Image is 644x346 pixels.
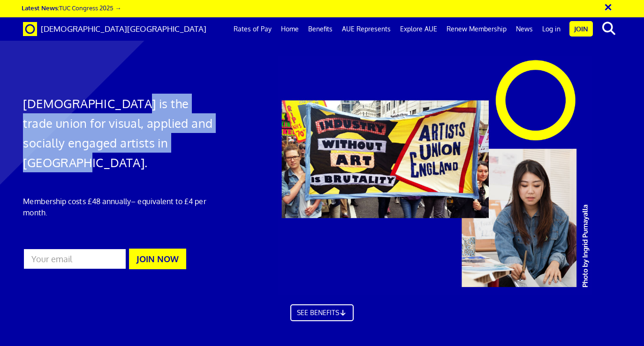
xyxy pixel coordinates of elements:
[129,249,186,269] button: JOIN NOW
[23,248,127,270] input: Your email
[22,4,59,12] strong: Latest News:
[538,17,565,41] a: Log in
[229,17,276,41] a: Rates of Pay
[290,304,354,321] a: SEE BENEFITS
[303,17,337,41] a: Benefits
[337,17,395,41] a: AUE Represents
[41,24,206,34] span: [DEMOGRAPHIC_DATA][GEOGRAPHIC_DATA]
[395,17,442,41] a: Explore AUE
[511,17,538,41] a: News
[23,94,213,172] h1: [DEMOGRAPHIC_DATA] is the trade union for visual, applied and socially engaged artists in [GEOGRA...
[569,21,593,37] a: Join
[442,17,511,41] a: Renew Membership
[276,17,303,41] a: Home
[23,196,213,218] p: Membership costs £48 annually – equivalent to £4 per month.
[22,4,121,12] a: Latest News:TUC Congress 2025 →
[16,17,213,41] a: Brand [DEMOGRAPHIC_DATA][GEOGRAPHIC_DATA]
[595,19,623,38] button: search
